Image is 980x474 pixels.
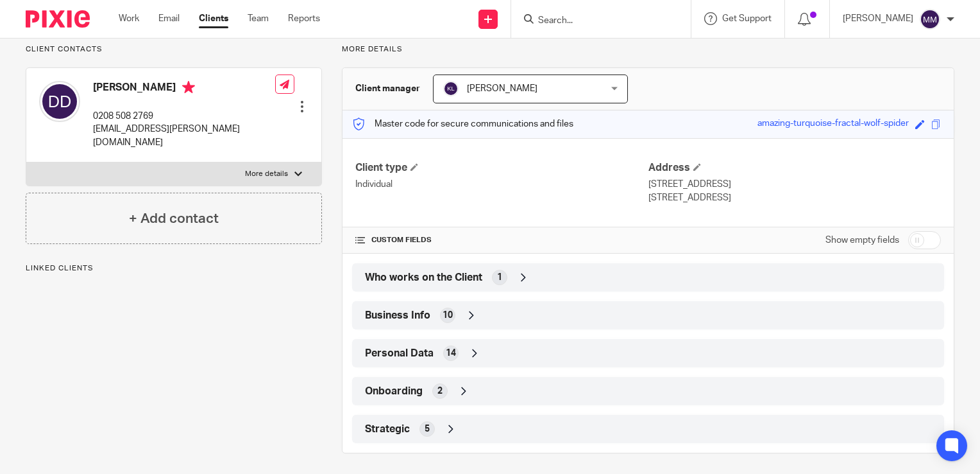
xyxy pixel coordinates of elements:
[352,118,573,130] p: Master code for secure communications and files
[355,178,648,191] p: Individual
[245,169,288,179] p: More details
[825,234,899,247] label: Show empty fields
[342,44,954,55] p: More details
[446,347,456,360] span: 14
[843,12,913,25] p: [PERSON_NAME]
[365,309,430,322] span: Business Info
[26,10,90,28] img: Pixie
[288,12,320,25] a: Reports
[39,81,80,122] img: svg%3E
[93,110,275,123] p: 0208 508 2769
[920,9,940,30] img: svg%3E
[437,385,443,398] span: 2
[537,15,652,27] input: Search
[199,12,228,25] a: Clients
[648,178,941,191] p: [STREET_ADDRESS]
[182,81,195,94] i: Primary
[26,44,322,55] p: Client contacts
[648,191,941,204] p: [STREET_ADDRESS]
[467,84,537,93] span: [PERSON_NAME]
[355,235,648,245] h4: CUSTOM FIELDS
[355,82,420,95] h3: Client manager
[443,81,459,96] img: svg%3E
[757,117,909,132] div: amazing-turquoise-fractal-wolf-spider
[248,12,269,25] a: Team
[722,14,772,23] span: Get Support
[129,209,219,229] h4: + Add contact
[497,271,502,284] span: 1
[26,263,322,274] p: Linked clients
[158,12,180,25] a: Email
[365,385,423,398] span: Onboarding
[365,347,434,360] span: Personal Data
[93,81,275,97] h4: [PERSON_NAME]
[443,309,453,322] span: 10
[355,161,648,175] h4: Client type
[425,423,430,435] span: 5
[365,271,482,285] span: Who works on the Client
[365,423,410,436] span: Strategic
[648,161,941,175] h4: Address
[93,123,275,149] p: [EMAIL_ADDRESS][PERSON_NAME][DOMAIN_NAME]
[119,12,139,25] a: Work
